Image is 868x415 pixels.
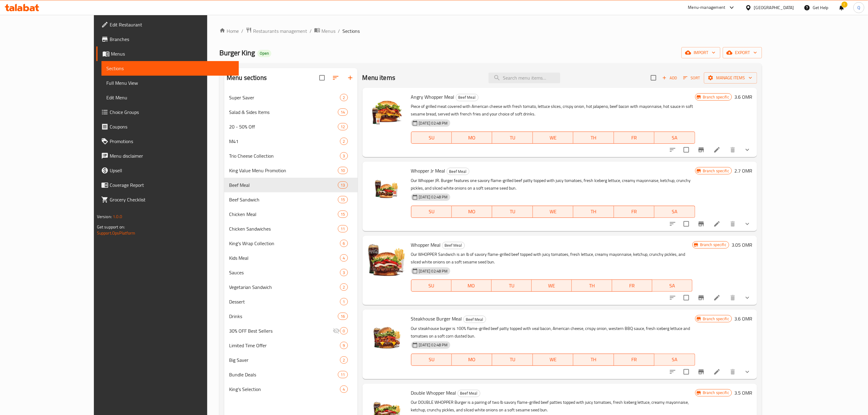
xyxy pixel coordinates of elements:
button: Branch-specific-item [694,142,708,157]
h6: 3.6 OMR [734,93,752,101]
button: TU [492,206,533,218]
span: Branch specific [700,94,732,100]
button: delete [726,217,740,231]
span: Beef Meal [458,390,480,397]
a: Grocery Checklist [96,192,239,207]
span: 14 [338,109,347,115]
a: Branches [96,32,239,46]
span: 16 [338,314,347,319]
span: Promotions [110,138,234,145]
div: items [338,108,348,116]
div: King Value Menu Promotion [229,167,338,174]
span: Q [857,4,860,11]
span: Sections [106,65,234,72]
span: Beef Meal [447,168,469,175]
div: King's Selection [229,386,340,393]
button: import [681,47,720,58]
span: Whopper Meal [411,240,441,249]
span: WE [535,133,571,142]
p: Piece of grilled meat covered with American cheese with fresh tomato, lettuce slices, crispy onio... [411,103,695,118]
span: Coverage Report [110,181,234,189]
button: WE [533,206,574,218]
span: MO [454,281,489,290]
span: Full Menu View [106,79,234,87]
span: Double Whopper Meal [411,388,456,397]
span: 2 [340,284,347,290]
span: Dessert [229,298,340,305]
img: Whopper Jr Meal [367,166,406,205]
span: TH [576,133,612,142]
button: SA [654,354,695,366]
p: Our DOUBLE WHOPPER Burger is a pairing of two lb savory flame-grilled beef patties topped with ju... [411,399,695,414]
button: SA [654,206,695,218]
div: 20 - 50% Off12 [224,119,358,134]
span: 2 [340,139,347,144]
h2: Menu items [362,73,396,82]
span: MO [454,207,490,216]
button: sort-choices [665,290,680,305]
div: Vegetarian Sandwich2 [224,280,358,294]
button: SU [411,132,452,144]
div: King Value Menu Promotion10 [224,163,358,178]
h6: 3.5 OMR [734,389,752,397]
span: 2 [340,95,347,101]
div: items [338,167,348,174]
div: Beef Meal [442,242,465,249]
span: 3 [340,153,347,159]
div: Beef Meal [458,390,480,397]
span: Edit Restaurant [110,21,234,28]
span: Upsell [110,167,234,174]
a: Menus [96,46,239,61]
span: Manage items [709,74,752,82]
span: TH [576,207,612,216]
div: 30% OFF Best Sellers0 [224,324,358,338]
span: Beef Sandwich [229,196,338,203]
span: 10 [338,168,347,173]
span: 0 [340,328,347,334]
span: Whopper Jr Meal [411,166,445,175]
input: search [489,73,560,83]
span: Branch specific [700,316,732,322]
div: Beef Meal [456,94,479,101]
h6: 2.7 OMR [734,166,752,175]
a: Coverage Report [96,178,239,192]
span: Sort items [679,73,704,83]
div: items [340,254,348,262]
button: MO [452,206,492,218]
button: WE [533,132,574,144]
button: FR [614,132,655,144]
div: items [338,123,348,130]
div: Beef Meal [463,316,486,323]
span: Sort sections [328,70,343,85]
div: items [340,327,348,334]
div: Trio Cheese Collection3 [224,149,358,163]
button: FR [614,354,655,366]
span: FR [615,281,650,290]
button: WE [533,354,574,366]
span: 11 [338,372,347,378]
span: TH [574,281,609,290]
span: 2 [340,357,347,363]
svg: Show Choices [744,294,751,301]
span: Limited Time Offer [229,342,340,349]
button: Branch-specific-item [694,290,708,305]
nav: Menu sections [224,88,358,399]
span: Sort [683,74,700,81]
span: [DATE] 02:48 PM [417,342,450,348]
div: Open [257,50,271,57]
button: show more [740,290,755,305]
span: Beef Meal [442,242,465,249]
button: FR [612,280,652,292]
div: Salad & Sides Items14 [224,105,358,119]
div: King's Selection4 [224,382,358,396]
div: Big Saver [229,356,340,364]
span: Beef Meal [456,94,478,101]
li: / [310,27,312,35]
span: 15 [338,197,347,203]
span: Choice Groups [110,108,234,116]
span: export [728,49,757,57]
div: items [340,356,348,364]
span: 30% OFF Best Sellers [229,327,333,334]
span: 12 [338,124,347,130]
